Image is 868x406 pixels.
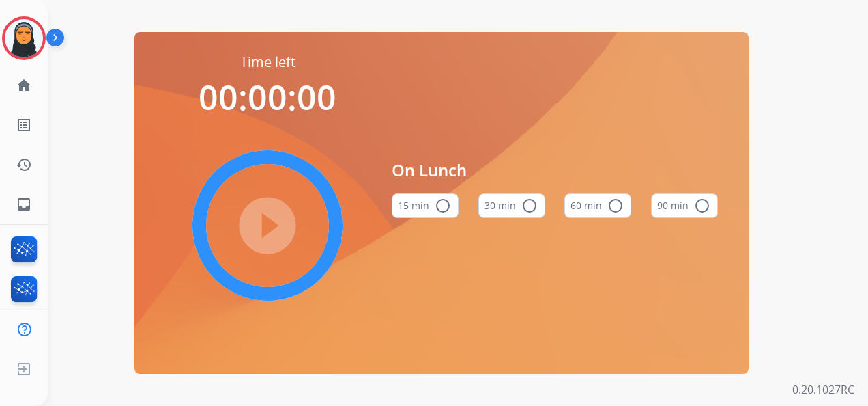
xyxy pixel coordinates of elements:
p: 0.20.1027RC [792,381,854,398]
span: On Lunch [392,158,718,182]
mat-icon: radio_button_unchecked [435,198,451,214]
button: 30 min [478,193,545,218]
button: 90 min [651,193,718,218]
mat-icon: radio_button_unchecked [694,198,710,214]
span: Time left [240,53,295,72]
mat-icon: home [16,77,32,94]
mat-icon: radio_button_unchecked [607,198,624,214]
mat-icon: radio_button_unchecked [521,198,538,214]
mat-icon: list_alt [16,117,32,133]
span: 00:00:00 [199,74,336,120]
mat-icon: history [16,157,32,173]
button: 60 min [564,193,631,218]
mat-icon: inbox [16,196,32,213]
button: 15 min [392,193,459,218]
img: avatar [5,19,43,57]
